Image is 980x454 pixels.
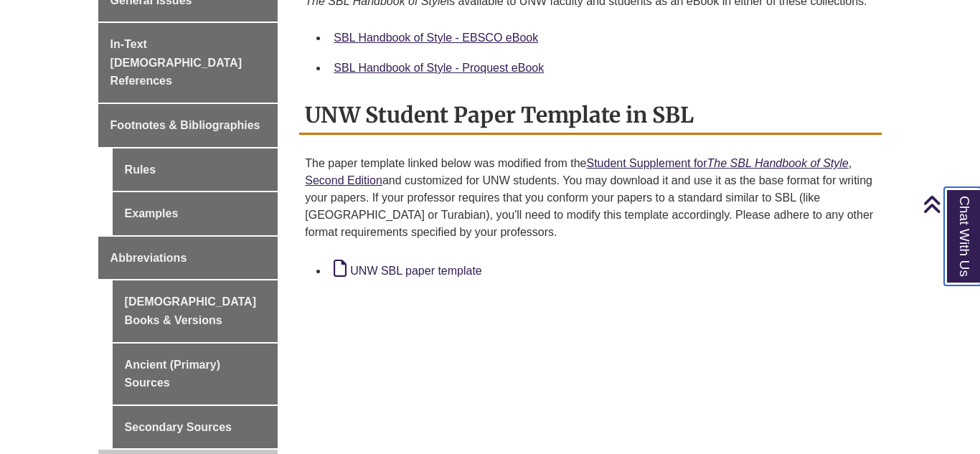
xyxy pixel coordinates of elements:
[334,265,481,277] a: UNW SBL paper template
[707,157,849,169] em: The SBL Handbook of Style
[113,406,278,449] a: Secondary Sources
[299,97,882,135] h2: UNW Student Paper Template in SBL
[98,23,278,103] a: In-Text [DEMOGRAPHIC_DATA] References
[98,237,278,280] a: Abbreviations
[334,32,538,44] a: SBL Handbook of Style - EBSCO eBook
[113,148,278,191] a: Rules
[113,192,278,235] a: Examples
[98,104,278,147] a: Footnotes & Bibliographies
[305,149,876,247] p: The paper template linked below was modified from the and customized for UNW students. You may do...
[110,38,242,87] span: In-Text [DEMOGRAPHIC_DATA] References
[113,280,278,341] a: [DEMOGRAPHIC_DATA] Books & Versions
[334,62,544,74] a: SBL Handbook of Style - Proquest eBook
[923,194,976,214] a: Back to Top
[110,252,187,264] span: Abbreviations
[110,119,260,131] span: Footnotes & Bibliographies
[113,344,278,405] a: Ancient (Primary) Sources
